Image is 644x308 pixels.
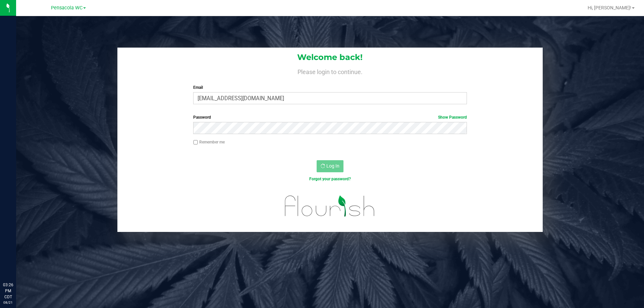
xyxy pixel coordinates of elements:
[3,300,13,305] p: 08/21
[309,177,351,181] a: Forgot your password?
[51,5,83,11] span: Pensacola WC
[193,84,467,90] label: Email
[438,115,467,120] a: Show Password
[117,53,543,62] h1: Welcome back!
[193,139,225,145] label: Remember me
[277,189,383,223] img: flourish_logo.svg
[317,160,343,172] button: Log In
[326,163,339,169] span: Log In
[193,140,198,145] input: Remember me
[588,5,631,10] span: Hi, [PERSON_NAME]!
[193,115,211,120] span: Password
[3,282,13,300] p: 03:26 PM CDT
[117,67,543,75] h4: Please login to continue.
